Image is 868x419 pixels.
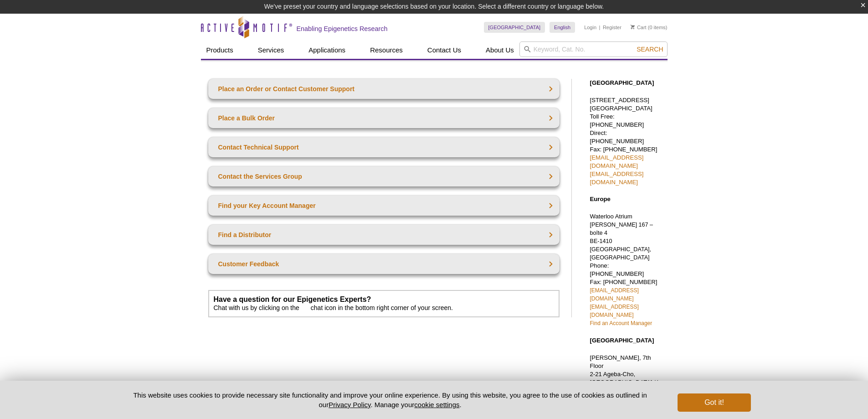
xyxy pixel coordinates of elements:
[584,24,596,31] a: Login
[422,41,467,59] a: Contact Us
[590,212,663,327] p: Waterloo Atrium Phone: [PHONE_NUMBER] Fax: [PHONE_NUMBER]
[590,320,652,326] a: Find an Account Manager
[603,24,621,31] a: Register
[208,108,560,128] a: Place a Bulk Order
[214,295,371,303] strong: Have a question for our Epigenetics Experts?
[303,41,351,59] a: Applications
[519,41,668,57] input: Keyword, Cat. No.
[637,46,663,53] span: Search
[678,393,750,412] button: Got it!
[590,337,654,344] strong: [GEOGRAPHIC_DATA]
[590,304,639,318] a: [EMAIL_ADDRESS][DOMAIN_NAME]
[214,295,554,312] p: Chat with us by clicking on the chat icon in the bottom right corner of your screen.
[299,308,311,310] img: Intercom Chat
[118,390,663,409] p: This website uses cookies to provide necessary site functionality and improve your online experie...
[590,96,663,186] p: [STREET_ADDRESS] [GEOGRAPHIC_DATA] Toll Free: [PHONE_NUMBER] Direct: [PHONE_NUMBER] Fax: [PHONE_N...
[590,171,644,186] a: [EMAIL_ADDRESS][DOMAIN_NAME]
[365,41,408,59] a: Resources
[634,45,666,53] button: Search
[297,25,388,33] h2: Enabling Epigenetics Research
[201,41,239,59] a: Products
[252,41,290,59] a: Services
[329,401,370,409] a: Privacy Policy
[590,154,644,169] a: [EMAIL_ADDRESS][DOMAIN_NAME]
[208,137,560,157] a: Contact Technical Support
[208,225,560,245] a: Find a Distributor
[208,166,560,186] a: Contact the Services Group
[590,79,654,86] strong: [GEOGRAPHIC_DATA]
[631,22,668,33] li: (0 items)
[414,401,459,409] button: cookie settings
[599,22,601,33] li: |
[208,79,560,99] a: Place an Order or Contact Customer Support
[631,24,647,31] a: Cart
[590,287,639,302] a: [EMAIL_ADDRESS][DOMAIN_NAME]
[484,22,545,33] a: [GEOGRAPHIC_DATA]
[208,254,560,274] a: Customer Feedback
[590,222,653,261] span: [PERSON_NAME] 167 – boîte 4 BE-1410 [GEOGRAPHIC_DATA], [GEOGRAPHIC_DATA]
[208,196,560,216] a: Find your Key Account Manager
[550,22,575,33] a: English
[480,41,519,59] a: About Us
[590,196,611,202] strong: Europe
[631,25,635,29] img: Your Cart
